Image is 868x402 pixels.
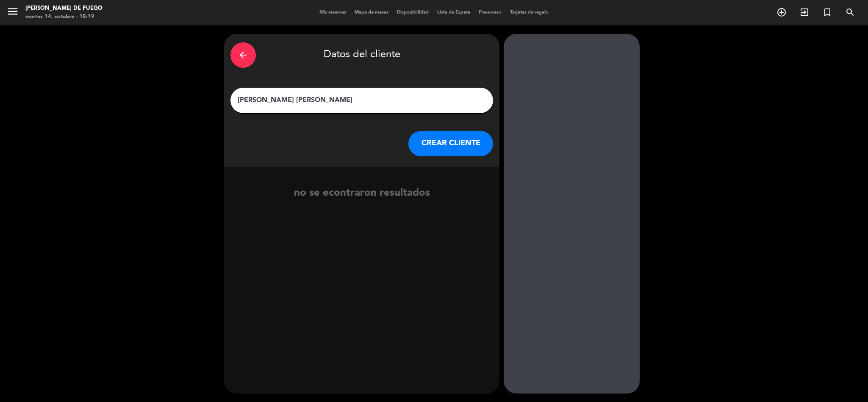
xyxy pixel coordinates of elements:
span: Disponibilidad [393,10,433,15]
i: search [845,7,855,17]
i: exit_to_app [799,7,810,17]
i: menu [6,5,19,18]
button: CREAR CLIENTE [408,131,493,156]
span: Mis reservas [315,10,350,15]
span: Tarjetas de regalo [506,10,553,15]
span: Pre-acceso [474,10,506,15]
div: martes 14. octubre - 18:19 [25,13,103,21]
button: menu [6,5,19,21]
i: turned_in_not [822,7,832,17]
input: Escriba nombre, correo electrónico o número de teléfono... [237,94,487,106]
i: arrow_back [238,50,248,60]
i: add_circle_outline [776,7,787,17]
div: no se econtraron resultados [224,185,499,202]
div: Datos del cliente [230,40,493,70]
span: Lista de Espera [433,10,474,15]
span: Mapa de mesas [350,10,393,15]
div: [PERSON_NAME] de Fuego [25,4,103,13]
